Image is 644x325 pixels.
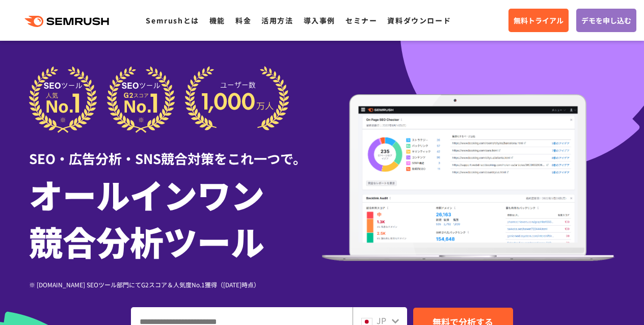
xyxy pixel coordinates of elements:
[146,15,199,25] a: Semrushとは
[29,133,322,168] div: SEO・広告分析・SNS競合対策をこれ一つで。
[235,15,251,25] a: 料金
[261,15,293,25] a: 活用方法
[209,15,225,25] a: 機能
[576,9,636,32] a: デモを申し込む
[581,15,631,26] span: デモを申し込む
[29,171,322,264] h1: オールインワン 競合分析ツール
[508,9,569,32] a: 無料トライアル
[304,15,335,25] a: 導入事例
[29,280,322,289] div: ※ [DOMAIN_NAME] SEOツール部門にてG2スコア＆人気度No.1獲得（[DATE]時点）
[387,15,451,25] a: 資料ダウンロード
[514,15,563,26] span: 無料トライアル
[345,15,377,25] a: セミナー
